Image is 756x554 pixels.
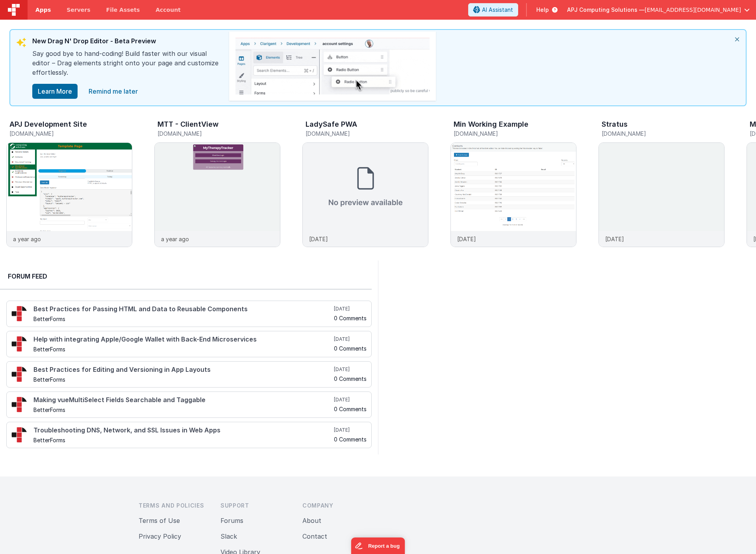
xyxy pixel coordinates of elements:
[454,120,528,128] h3: Min Working Example
[11,336,27,352] img: 295_2.png
[306,131,428,137] h5: [DOMAIN_NAME]
[33,316,332,322] h5: BetterForms
[32,84,78,99] button: Learn More
[567,6,750,14] button: APJ Computing Solutions — [EMAIL_ADDRESS][DOMAIN_NAME]
[9,120,87,128] h3: APJ Development Site
[11,397,27,412] img: 295_2.png
[11,366,27,382] img: 295_2.png
[220,502,290,510] h3: Support
[33,377,332,382] h5: BetterForms
[482,6,513,14] span: AI Assistant
[33,397,332,404] h4: Making vueMultiSelect Fields Searchable and Taggable
[139,532,181,540] a: Privacy Policy
[106,6,140,14] span: File Assets
[9,131,132,137] h5: [DOMAIN_NAME]
[454,131,576,137] h5: [DOMAIN_NAME]
[302,532,327,541] button: Contact
[6,301,372,327] a: Best Practices for Passing HTML and Data to Reusable Components BetterForms [DATE] 0 Comments
[334,397,367,403] h5: [DATE]
[334,366,367,373] h5: [DATE]
[334,436,367,442] h5: 0 Comments
[157,131,280,137] h5: [DOMAIN_NAME]
[139,517,180,524] a: Terms of Use
[220,532,237,540] a: Slack
[602,131,724,137] h5: [DOMAIN_NAME]
[220,516,243,525] button: Forums
[33,437,332,443] h5: BetterForms
[302,517,321,524] a: About
[11,427,27,443] img: 295_2.png
[334,406,367,412] h5: 0 Comments
[334,306,367,312] h5: [DATE]
[33,427,332,434] h4: Troubleshooting DNS, Network, and SSL Issues in Web Apps
[35,6,51,14] span: Apps
[33,306,332,313] h4: Best Practices for Passing HTML and Data to Reusable Components
[334,336,367,342] h5: [DATE]
[306,120,357,128] h3: LadySafe PWA
[220,532,237,541] button: Slack
[33,346,332,352] h5: BetterForms
[302,516,321,525] button: About
[605,235,624,243] p: [DATE]
[6,331,372,357] a: Help with integrating Apple/Google Wallet with Back-End Microservices BetterForms [DATE] 0 Comments
[67,6,90,14] span: Servers
[139,502,208,510] h3: Terms and Policies
[84,83,143,99] a: close
[302,502,372,510] h3: Company
[6,361,372,388] a: Best Practices for Editing and Versioning in App Layouts BetterForms [DATE] 0 Comments
[645,6,741,14] span: [EMAIL_ADDRESS][DOMAIN_NAME]
[32,36,221,49] div: New Drag N' Drop Editor - Beta Preview
[6,391,372,418] a: Making vueMultiSelect Fields Searchable and Taggable BetterForms [DATE] 0 Comments
[334,376,367,382] h5: 0 Comments
[33,407,332,413] h5: BetterForms
[567,6,645,14] span: APJ Computing Solutions —
[351,537,405,554] iframe: Marker.io feedback button
[33,366,332,373] h4: Best Practices for Editing and Versioning in App Layouts
[602,120,628,128] h3: Stratus
[334,427,367,433] h5: [DATE]
[32,49,221,83] div: Say good bye to hand-coding! Build faster with our visual editor – Drag elements stright onto you...
[457,235,476,243] p: [DATE]
[11,306,27,321] img: 295_2.png
[536,6,549,14] span: Help
[728,30,746,49] i: close
[6,422,372,448] a: Troubleshooting DNS, Network, and SSL Issues in Web Apps BetterForms [DATE] 0 Comments
[157,120,219,128] h3: MTT - ClientView
[334,345,367,351] h5: 0 Comments
[33,336,332,343] h4: Help with integrating Apple/Google Wallet with Back-End Microservices
[161,235,189,243] p: a year ago
[334,315,367,321] h5: 0 Comments
[309,235,328,243] p: [DATE]
[8,271,364,281] h2: Forum Feed
[468,3,518,17] button: AI Assistant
